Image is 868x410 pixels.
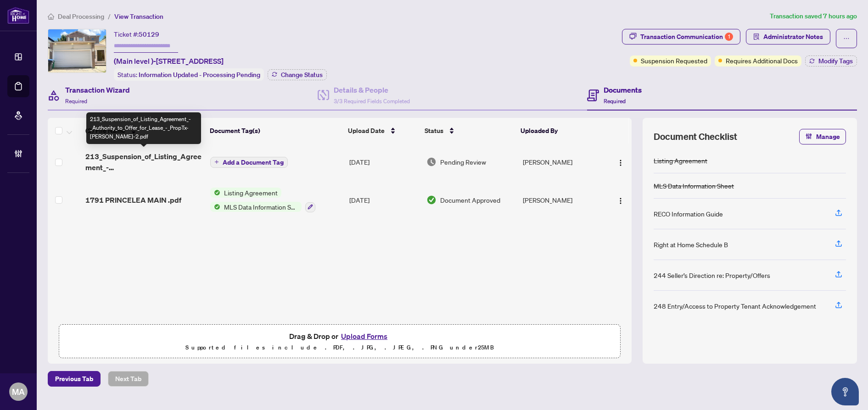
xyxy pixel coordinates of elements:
[114,68,264,81] div: Status:
[654,155,707,166] div: Listing Agreement
[85,151,203,173] span: 213_Suspension_of_Listing_Agreement_-_Authority_to_Offer_for_Lease_-_PropTx-[PERSON_NAME]-2.pdf
[114,29,159,39] div: Ticket #:
[654,209,723,219] div: RECO Information Guide
[753,33,760,40] span: solution
[65,84,130,95] h4: Transaction Wizard
[604,98,626,105] span: Required
[613,155,628,169] button: Logo
[816,129,840,144] span: Manage
[338,330,390,342] button: Upload Forms
[86,112,201,144] div: 213_Suspension_of_Listing_Agreement_-_Authority_to_Offer_for_Lease_-_PropTx-[PERSON_NAME]-2.pdf
[348,126,385,136] span: Upload Date
[220,202,302,212] span: MLS Data Information Sheet
[12,385,25,398] span: MA
[654,130,737,143] span: Document Checklist
[108,11,111,22] li: /
[770,11,857,22] article: Transaction saved 7 hours ago
[654,181,734,191] div: MLS Data Information Sheet
[220,188,281,198] span: Listing Agreement
[843,35,850,42] span: ellipsis
[613,193,628,207] button: Logo
[210,156,288,168] button: Add a Document Tag
[281,72,323,78] span: Change Status
[85,194,181,205] span: 1791 PRINCELEA MAIN .pdf
[622,29,740,44] button: Transaction Communication1
[214,160,219,164] span: plus
[654,270,770,280] div: 244 Seller’s Direction re: Property/Offers
[617,197,624,205] img: Logo
[48,371,101,387] button: Previous Tab
[725,33,733,41] div: 1
[139,30,159,39] span: 50129
[210,188,315,212] button: Status IconListing AgreementStatus IconMLS Data Information Sheet
[726,55,798,66] span: Requires Additional Docs
[818,58,853,64] span: Modify Tags
[114,55,224,66] span: (Main level )-[STREET_ADDRESS]
[206,118,344,144] th: Document Tag(s)
[48,13,54,20] span: home
[654,239,728,249] div: Right at Home Schedule B
[334,84,410,95] h4: Details & People
[763,29,823,44] span: Administrator Notes
[48,29,106,72] img: IMG-W12357015_1.jpg
[440,195,500,205] span: Document Approved
[139,71,260,79] span: Information Updated - Processing Pending
[210,202,220,212] img: Status Icon
[440,157,486,167] span: Pending Review
[640,29,733,44] div: Transaction Communication
[604,84,642,95] h4: Documents
[746,29,830,44] button: Administrator Notes
[654,301,816,311] div: 248 Entry/Access to Property Tenant Acknowledgement
[65,342,615,353] p: Supported files include .PDF, .JPG, .JPEG, .PNG under 25 MB
[617,159,624,166] img: Logo
[268,69,327,80] button: Change Status
[805,55,857,66] button: Modify Tags
[334,98,410,105] span: 3/3 Required Fields Completed
[58,12,104,21] span: Deal Processing
[346,144,423,180] td: [DATE]
[799,129,846,144] button: Manage
[82,118,206,144] th: (2) File Name
[517,118,602,144] th: Uploaded By
[7,7,29,24] img: logo
[519,180,604,220] td: [PERSON_NAME]
[210,188,220,198] img: Status Icon
[65,98,87,105] span: Required
[55,371,93,386] span: Previous Tab
[289,330,390,342] span: Drag & Drop or
[85,126,125,136] span: (2) File Name
[344,118,421,144] th: Upload Date
[425,126,443,136] span: Status
[108,371,149,387] button: Next Tab
[641,55,707,66] span: Suspension Requested
[114,12,163,21] span: View Transaction
[223,159,284,166] span: Add a Document Tag
[519,144,604,180] td: [PERSON_NAME]
[421,118,517,144] th: Status
[346,180,423,220] td: [DATE]
[831,378,859,405] button: Open asap
[59,325,620,359] span: Drag & Drop orUpload FormsSupported files include .PDF, .JPG, .JPEG, .PNG under25MB
[426,157,437,167] img: Document Status
[210,157,288,168] button: Add a Document Tag
[426,195,437,205] img: Document Status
